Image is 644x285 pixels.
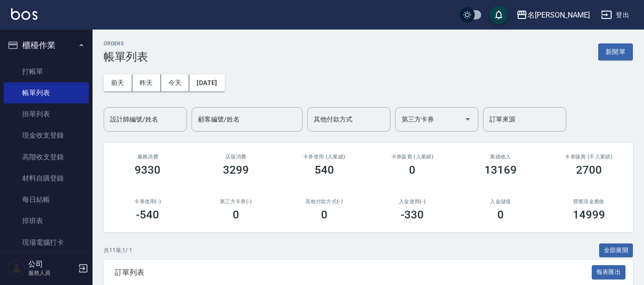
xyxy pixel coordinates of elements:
[28,260,75,269] h5: 公司
[489,6,508,24] button: save
[468,199,534,205] h2: 入金儲值
[136,208,159,221] h3: -540
[576,164,602,176] h3: 2700
[599,243,633,258] button: 全部展開
[104,41,148,47] h2: ORDERS
[291,199,357,205] h2: 其他付款方式(-)
[513,6,594,24] button: 名[PERSON_NAME]
[104,50,148,63] h3: 帳單列表
[592,267,626,276] a: 報表匯出
[115,199,181,205] h2: 卡券使用(-)
[135,164,161,176] h3: 9330
[291,154,357,160] h2: 卡券使用 (入業績)
[203,154,269,160] h2: 店販消費
[4,82,89,103] a: 帳單列表
[4,146,89,168] a: 高階收支登錄
[484,164,517,176] h3: 13169
[401,208,424,221] h3: -330
[598,47,633,56] a: 新開單
[4,168,89,189] a: 材料自購登錄
[409,164,415,176] h3: 0
[233,208,239,221] h3: 0
[7,259,26,278] img: Person
[597,6,633,24] button: 登出
[556,154,622,160] h2: 卡券販賣 (不入業績)
[315,164,334,176] h3: 540
[189,74,224,91] button: [DATE]
[4,232,89,253] a: 現場電腦打卡
[4,33,89,57] button: 櫃檯作業
[132,74,161,91] button: 昨天
[527,9,590,21] div: 名[PERSON_NAME]
[223,164,249,176] h3: 3299
[104,74,132,91] button: 前天
[4,61,89,82] a: 打帳單
[556,199,622,205] h2: 營業現金應收
[573,208,605,221] h3: 14999
[203,199,269,205] h2: 第三方卡券(-)
[4,189,89,210] a: 每日結帳
[4,125,89,146] a: 現金收支登錄
[4,210,89,231] a: 排班表
[598,43,633,61] button: 新開單
[379,199,446,205] h2: 入金使用(-)
[104,246,132,255] p: 共 11 筆, 1 / 1
[4,103,89,125] a: 掛單列表
[497,208,504,221] h3: 0
[468,154,534,160] h2: 業績收入
[161,74,190,91] button: 今天
[379,154,446,160] h2: 卡券販賣 (入業績)
[460,112,475,127] button: Open
[11,8,37,20] img: Logo
[115,154,181,160] h3: 服務消費
[28,269,75,277] p: 服務人員
[592,265,626,279] button: 報表匯出
[321,208,328,221] h3: 0
[115,268,592,277] span: 訂單列表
